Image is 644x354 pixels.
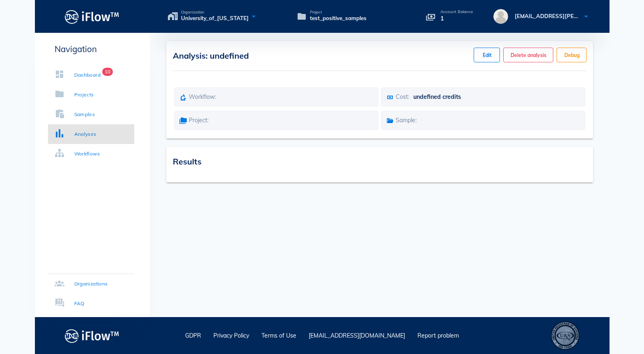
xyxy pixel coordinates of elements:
[74,130,96,138] div: Analyses
[173,50,261,61] span: Analysis: undefined
[503,48,553,62] button: Delete analysis
[74,299,85,308] div: FAQ
[396,116,417,124] span: Sample:
[510,52,546,58] span: Delete analysis
[310,14,367,23] span: test_positive_samples
[74,71,101,79] div: Dashboard
[74,91,94,99] div: Projects
[481,52,493,58] span: Edit
[35,7,150,26] a: Logo
[181,14,249,23] span: University_of_[US_STATE]
[181,10,249,14] span: Organization
[493,9,508,24] img: avatar.16069ca8.svg
[440,14,473,23] p: 1
[474,48,500,62] button: Edit
[564,52,579,58] span: Debug
[309,332,405,339] a: [EMAIL_ADDRESS][DOMAIN_NAME]
[74,110,95,119] div: Samples
[102,68,113,76] span: Badge
[74,150,100,158] div: Workflows
[440,10,473,14] p: Account Balance
[417,332,459,339] a: Report problem
[48,43,134,55] p: Navigation
[557,48,586,62] button: Debug
[74,280,108,288] div: Organizations
[310,10,367,14] span: Project
[189,93,216,100] span: Workflow:
[189,116,209,124] span: Project:
[396,93,409,100] span: Cost:
[261,332,296,339] a: Terms of Use
[551,321,580,350] div: ISO 13485 – Quality Management System
[213,332,249,339] a: Privacy Policy
[65,327,119,345] img: logo
[185,332,201,339] a: GDPR
[413,93,461,100] span: undefined credits
[173,156,202,167] span: Results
